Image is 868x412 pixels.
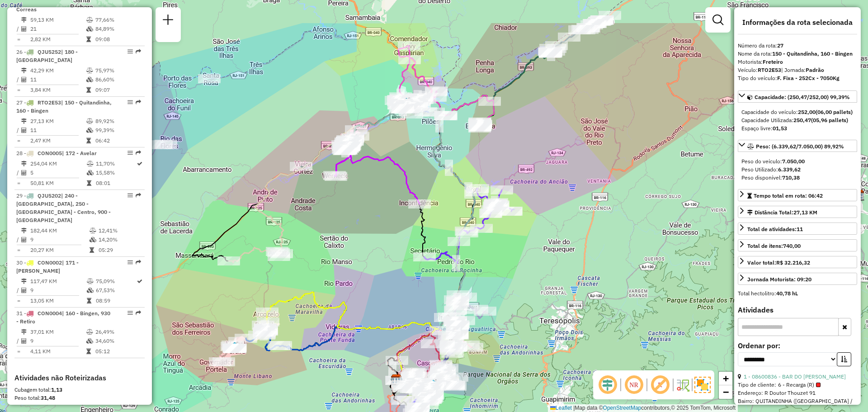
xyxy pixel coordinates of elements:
[95,179,136,188] td: 08:01
[98,246,141,255] td: 05:29
[95,85,141,95] td: 09:07
[30,296,86,305] td: 13,05 KM
[198,74,221,83] div: Atividade não roteirizada - MARIA HOSANA CAVASSO
[738,18,857,27] h4: Informações da rota selecionada
[16,48,78,63] span: | 180 - [GEOGRAPHIC_DATA]
[87,161,94,166] i: % de utilização do peso
[95,296,136,305] td: 08:59
[793,209,817,216] span: 27,13 KM
[95,15,141,24] td: 77,66%
[127,150,133,156] em: Opções
[747,226,803,232] span: Total de atividades:
[738,273,857,285] a: Jornada Motorista: 09:20
[87,170,94,175] i: % de utilização da cubagem
[754,192,823,199] span: Tempo total em rota: 06:42
[603,405,642,411] a: OpenStreetMap
[741,158,805,165] span: Peso do veículo:
[30,327,86,336] td: 37,01 KM
[738,50,857,58] div: Nome da rota:
[30,24,86,33] td: 21
[86,17,93,23] i: % de utilização do peso
[747,259,810,267] div: Valor total:
[38,259,62,266] span: CON0002
[95,347,141,356] td: 05:12
[747,275,811,284] div: Jornada Motorista: 09:20
[797,226,803,232] strong: 11
[16,85,21,95] td: =
[30,85,86,95] td: 3,84 KM
[95,168,136,177] td: 15,58%
[741,166,854,174] div: Peso Utilizado:
[573,405,575,411] span: |
[86,128,93,133] i: % de utilização da cubagem
[738,104,857,136] div: Capacidade: (250,47/252,00) 99,39%
[136,260,141,265] em: Rota exportada
[87,279,94,284] i: % de utilização do peso
[95,327,141,336] td: 26,49%
[16,246,21,255] td: =
[16,48,78,63] span: 26 -
[738,256,857,268] a: Valor total:R$ 32.216,32
[136,193,141,198] em: Rota exportada
[30,15,86,24] td: 59,13 KM
[38,192,61,199] span: QJU5202
[723,373,729,384] span: +
[30,347,86,356] td: 4,11 KM
[738,381,857,389] div: Tipo de cliente:
[741,124,854,133] div: Espaço livre:
[777,42,783,49] strong: 27
[90,228,96,233] i: % de utilização do peso
[51,386,62,393] strong: 1,13
[741,174,854,182] div: Peso disponível:
[776,290,798,297] strong: 40,78 hL
[86,329,93,335] i: % de utilização do peso
[150,140,173,149] div: Atividade não roteirizada - C. S. UMEZAWA - ME
[16,259,79,274] span: | 171 - [PERSON_NAME]
[30,35,86,44] td: 2,82 KM
[62,150,97,156] span: | 172 - Avelar
[427,379,439,391] img: 520 UDC Light Petropolis Centro
[21,17,27,23] i: Distância Total
[550,405,572,411] a: Leaflet
[38,99,61,106] span: RTO2E53
[738,189,857,201] a: Tempo total em rota: 06:42
[159,11,177,31] a: Nova sessão e pesquisa
[136,150,141,156] em: Rota exportada
[16,99,112,114] span: | 150 - Quitandinha, 160 - Bingen
[30,246,89,255] td: 20,27 KM
[136,49,141,54] em: Rota exportada
[21,170,27,175] i: Total de Atividades
[738,223,857,235] a: Total de atividades:11
[16,192,111,223] span: | 240 - [GEOGRAPHIC_DATA], 250 - [GEOGRAPHIC_DATA] - Centro, 900 - [GEOGRAPHIC_DATA]
[806,66,824,73] strong: Padrão
[127,310,133,316] em: Opções
[95,336,141,346] td: 34,60%
[16,99,112,114] span: 27 -
[95,136,141,145] td: 06:42
[30,117,86,126] td: 27,13 KM
[772,50,853,57] strong: 150 - Quitandinha, 160 - Bingen
[781,66,824,73] span: | Jornada:
[86,37,91,42] i: Tempo total em rota
[738,306,857,314] h4: Atividades
[90,237,96,242] i: % de utilização da cubagem
[738,389,857,397] div: Endereço: R Doutor Thouzet 91
[21,288,27,293] i: Total de Atividades
[95,24,141,33] td: 84,89%
[16,310,110,325] span: | 160 - Bingen, 930 - Retiro
[811,117,848,123] strong: (05,96 pallets)
[16,336,21,346] td: /
[86,77,93,82] i: % de utilização da cubagem
[816,109,853,115] strong: (06,00 pallets)
[738,58,857,66] div: Motorista:
[741,116,854,124] div: Capacidade Utilizada:
[16,168,21,177] td: /
[837,352,851,366] button: Ordem crescente
[675,378,690,392] img: Fluxo de ruas
[21,329,27,335] i: Distância Total
[95,126,141,135] td: 99,39%
[21,237,27,242] i: Total de Atividades
[41,394,55,401] strong: 31,48
[738,140,857,152] a: Peso: (6.339,62/7.050,00) 89,92%
[137,279,142,284] i: Rota otimizada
